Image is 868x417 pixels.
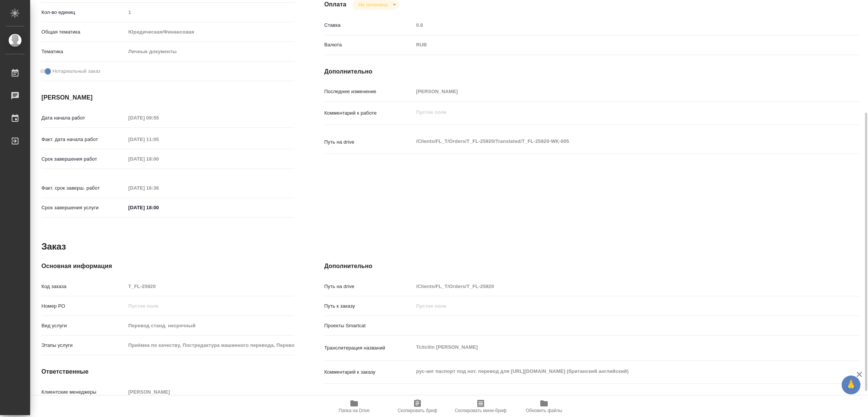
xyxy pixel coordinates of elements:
input: Пустое поле [126,281,294,292]
input: Пустое поле [414,300,815,311]
p: Факт. срок заверш. работ [41,184,126,192]
span: 🙏 [845,377,857,393]
p: Код заказа [41,283,126,290]
span: Нотариальный заказ [52,67,100,75]
input: Пустое поле [126,300,294,311]
h4: Дополнительно [324,262,860,271]
button: 🙏 [842,376,860,394]
textarea: /Clients/FL_T/Orders/T_FL-25920/Translated/T_FL-25920-WK-005 [414,135,815,148]
input: Пустое поле [126,386,294,397]
h4: Основная информация [41,262,294,271]
span: Папка на Drive [339,408,370,413]
p: Этапы услуги [41,342,126,349]
button: Папка на Drive [322,396,386,417]
h2: Заказ [41,241,66,253]
p: Срок завершения услуги [41,204,126,212]
input: Пустое поле [126,340,294,351]
h4: Ответственные [41,367,294,376]
input: Пустое поле [414,20,815,31]
p: Транслитерация названий [324,344,414,352]
p: Срок завершения работ [41,155,126,163]
input: Пустое поле [126,153,192,164]
p: Общая тематика [41,28,126,36]
p: Ставка [324,21,414,29]
p: Тематика [41,48,126,55]
div: Юридическая/Финансовая [126,26,294,38]
input: Пустое поле [126,134,192,145]
p: Клиентские менеджеры [41,388,126,396]
input: Пустое поле [126,7,294,18]
input: Пустое поле [126,112,192,123]
input: Пустое поле [414,281,815,292]
p: Вид услуги [41,322,126,330]
input: Пустое поле [126,182,192,193]
input: Пустое поле [126,320,294,331]
p: Проекты Smartcat [324,322,414,330]
h4: [PERSON_NAME] [41,93,294,102]
span: Скопировать мини-бриф [455,408,506,413]
p: Путь на drive [324,283,414,290]
button: Обновить файлы [512,396,576,417]
p: Номер РО [41,302,126,310]
p: Факт. дата начала работ [41,136,126,143]
div: Личные документы [126,45,294,58]
textarea: рус-анг паспорт под нот. перевод для [URL][DOMAIN_NAME] (британский английский) [414,365,815,378]
p: Дата начала работ [41,114,126,122]
button: Не оплачена [356,2,390,8]
input: Пустое поле [414,86,815,97]
input: ✎ Введи что-нибудь [126,202,192,213]
span: Скопировать бриф [397,408,437,413]
p: Путь к заказу [324,302,414,310]
span: Обновить файлы [526,408,562,413]
p: Комментарий к заказу [324,368,414,376]
p: Последнее изменение [324,88,414,95]
div: RUB [414,38,815,51]
p: Комментарий к работе [324,109,414,117]
button: Скопировать мини-бриф [449,396,512,417]
p: Кол-во единиц [41,9,126,16]
p: Валюта [324,41,414,49]
button: Скопировать бриф [386,396,449,417]
p: Путь на drive [324,138,414,146]
h4: Дополнительно [324,67,860,76]
textarea: Tcitcilin [PERSON_NAME] [414,341,815,354]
